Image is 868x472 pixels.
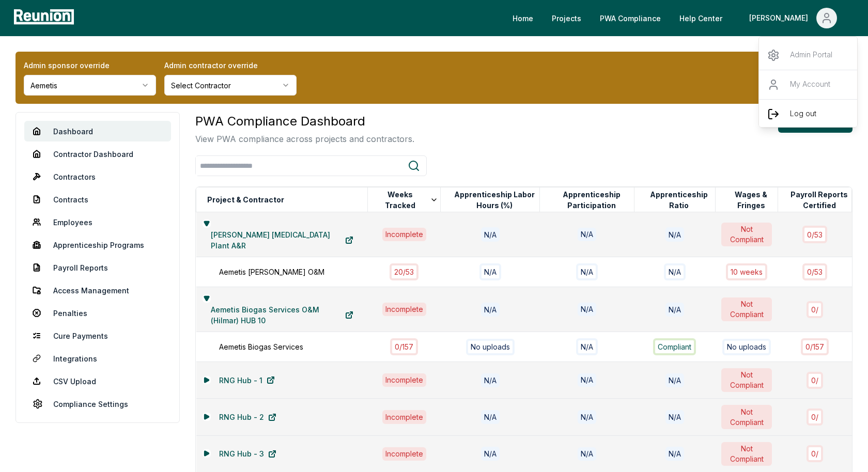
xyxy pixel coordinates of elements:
a: RNG Hub - 2 [211,407,285,428]
a: RNG Hub - 3 [211,444,285,464]
div: [PERSON_NAME] [759,41,858,133]
div: N/A [578,447,596,461]
div: N/A [479,263,501,280]
a: Help Center [671,8,731,28]
div: Not Compliant [721,405,772,429]
label: Admin sponsor override [24,60,156,71]
div: N/A [578,410,596,423]
div: N/A [481,227,500,241]
a: PWA Compliance [592,8,669,28]
div: Not Compliant [721,223,772,246]
div: Aemetis Biogas Services [219,341,378,352]
a: Payroll Reports [24,257,171,278]
a: [PERSON_NAME] [MEDICAL_DATA] Plant A&R [203,230,362,250]
div: 0 / [807,445,823,462]
a: Compliance Settings [24,394,171,414]
a: RNG Hub - 1 [211,370,283,390]
a: Home [504,8,541,28]
a: Contractor Dashboard [24,144,171,164]
div: 0 / 53 [802,226,827,243]
button: Payroll Reports Certified [787,190,851,210]
div: N/A [576,338,598,355]
div: 0 / 53 [802,263,827,280]
div: 0 / [807,408,823,426]
div: 0 / [807,372,823,389]
div: N/A [578,303,596,316]
div: Incomplete [382,373,426,387]
label: Admin contractor override [164,60,297,71]
div: No uploads [722,339,771,355]
div: N/A [665,373,684,387]
a: Integrations [24,348,171,369]
button: Project & Contractor [205,190,286,210]
button: Weeks Tracked [377,190,440,210]
p: My Account [790,78,830,91]
div: Incomplete [382,410,426,423]
div: N/A [481,410,500,424]
div: Incomplete [382,447,426,461]
button: Wages & Fringes [724,190,778,210]
div: Aemetis [PERSON_NAME] O&M [219,266,378,277]
div: 0 / 157 [390,338,418,355]
div: Not Compliant [721,297,772,321]
a: Aemetis Biogas Services O&M (Hilmar) HUB 10 [203,305,362,325]
div: 20 / 53 [390,263,419,280]
div: No uploads [466,339,515,355]
button: [PERSON_NAME] [741,8,845,28]
div: Incomplete [382,303,426,316]
div: Not Compliant [721,442,772,466]
nav: Main [504,8,858,28]
div: N/A [481,303,500,317]
a: Admin Portal [759,41,858,70]
div: N/A [481,373,500,387]
div: N/A [481,447,500,461]
a: Penalties [24,303,171,323]
div: 0 / [807,301,823,318]
div: Compliant [653,338,696,355]
a: Dashboard [24,121,171,141]
button: Apprenticeship Participation [549,190,634,210]
div: N/A [665,447,684,461]
a: Access Management [24,280,171,301]
a: Employees [24,212,171,232]
div: Incomplete [382,228,426,241]
a: Projects [544,8,590,28]
a: CSV Upload [24,371,171,391]
button: Apprenticeship Ratio [643,190,715,210]
p: Admin Portal [790,49,832,61]
div: N/A [665,303,684,317]
div: 10 week s [726,263,767,280]
div: N/A [665,227,684,241]
div: 0 / 157 [801,338,829,355]
div: [PERSON_NAME] [749,8,812,28]
div: N/A [578,228,596,241]
div: N/A [664,263,686,280]
a: Contractors [24,166,171,187]
div: N/A [576,263,598,280]
button: Apprenticeship Labor Hours (%) [450,190,539,210]
div: N/A [578,373,596,387]
a: Contracts [24,189,171,210]
p: View PWA compliance across projects and contractors. [195,133,414,145]
a: Apprenticeship Programs [24,234,171,255]
h3: PWA Compliance Dashboard [195,112,414,131]
a: Cure Payments [24,325,171,346]
div: N/A [665,410,684,424]
div: Not Compliant [721,368,772,392]
p: Log out [790,108,816,120]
